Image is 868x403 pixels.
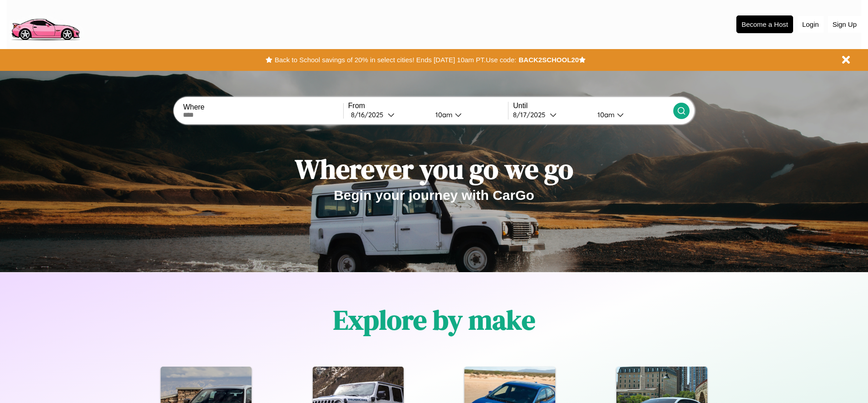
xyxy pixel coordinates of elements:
button: Become a Host [736,15,793,33]
button: Back to School savings of 20% in select cities! Ends [DATE] 10am PT.Use code: [272,54,518,66]
img: logo [7,5,84,43]
button: Login [798,16,824,33]
b: BACK2SCHOOL20 [518,56,579,64]
label: From [348,102,508,110]
button: 10am [590,110,673,119]
label: Until [513,102,673,110]
div: 8 / 17 / 2025 [513,110,550,119]
button: 8/16/2025 [348,110,428,119]
h1: Explore by make [333,301,535,338]
div: 8 / 16 / 2025 [351,110,388,119]
div: 10am [593,110,617,119]
div: 10am [431,110,455,119]
label: Where [183,103,343,111]
button: 10am [428,110,508,119]
button: Sign Up [828,16,861,33]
